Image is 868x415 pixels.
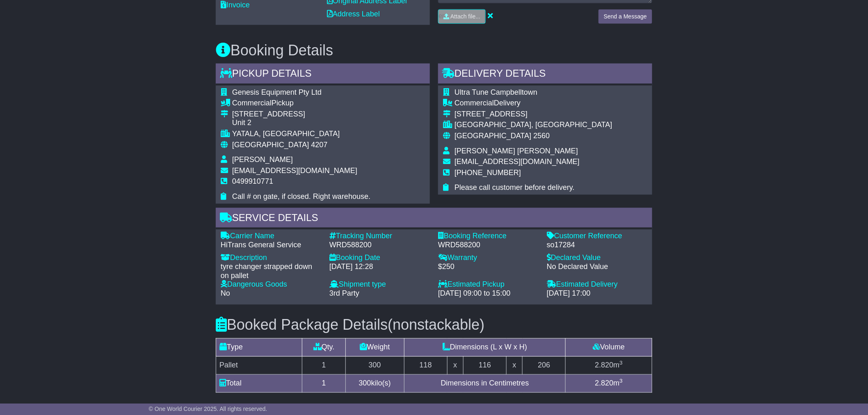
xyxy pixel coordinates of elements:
[302,357,345,375] td: 1
[619,360,623,366] sup: 3
[232,88,322,96] span: Genesis Equipment Pty Ltd
[232,141,309,149] span: [GEOGRAPHIC_DATA]
[216,208,652,230] div: Service Details
[404,375,566,393] td: Dimensions in Centimetres
[232,99,272,107] span: Commercial
[302,339,345,357] td: Qty.
[329,263,430,272] div: [DATE] 12:28
[221,241,321,250] div: HiTrans General Service
[359,379,371,388] span: 300
[311,141,327,149] span: 4207
[404,339,566,357] td: Dimensions (L x W x H)
[455,121,612,130] div: [GEOGRAPHIC_DATA], [GEOGRAPHIC_DATA]
[566,339,652,357] td: Volume
[221,1,250,9] a: Invoice
[595,379,613,388] span: 2.820
[438,64,652,86] div: Delivery Details
[232,119,370,128] div: Unit 2
[455,147,578,155] span: [PERSON_NAME] [PERSON_NAME]
[327,10,380,18] a: Address Label
[149,406,267,412] span: © One World Courier 2025. All rights reserved.
[438,263,539,272] div: $250
[329,241,430,250] div: WRD588200
[438,290,539,299] div: [DATE] 09:00 to 15:00
[216,317,652,333] h3: Booked Package Details
[463,357,506,375] td: 116
[388,317,484,333] span: (nonstackable)
[547,290,647,299] div: [DATE] 17:00
[232,99,370,108] div: Pickup
[404,357,447,375] td: 118
[329,254,430,263] div: Booking Date
[438,280,539,290] div: Estimated Pickup
[221,290,230,298] span: No
[455,110,612,119] div: [STREET_ADDRESS]
[547,241,647,250] div: so17284
[547,254,647,263] div: Declared Value
[329,232,430,241] div: Tracking Number
[455,157,580,166] span: [EMAIL_ADDRESS][DOMAIN_NAME]
[232,166,357,175] span: [EMAIL_ADDRESS][DOMAIN_NAME]
[447,357,463,375] td: x
[221,280,321,290] div: Dangerous Goods
[455,99,494,107] span: Commercial
[216,375,302,393] td: Total
[216,42,652,59] h3: Booking Details
[438,232,539,241] div: Booking Reference
[547,280,647,290] div: Estimated Delivery
[455,99,612,108] div: Delivery
[598,9,652,24] button: Send a Message
[566,357,652,375] td: m
[595,361,613,369] span: 2.820
[455,183,575,192] span: Please call customer before delivery.
[216,64,430,86] div: Pickup Details
[438,254,539,263] div: Warranty
[455,88,537,96] span: Ultra Tune Campbelltown
[547,232,647,241] div: Customer Reference
[302,375,345,393] td: 1
[232,155,293,164] span: [PERSON_NAME]
[455,169,521,177] span: [PHONE_NUMBER]
[221,263,321,280] div: tyre changer strapped down on pallet
[345,357,404,375] td: 300
[216,357,302,375] td: Pallet
[232,110,370,119] div: [STREET_ADDRESS]
[329,280,430,290] div: Shipment type
[523,357,566,375] td: 206
[455,132,531,140] span: [GEOGRAPHIC_DATA]
[329,290,359,298] span: 3rd Party
[345,339,404,357] td: Weight
[345,375,404,393] td: kilo(s)
[232,177,273,185] span: 0499910771
[438,241,539,250] div: WRD588200
[619,378,623,384] sup: 3
[216,339,302,357] td: Type
[533,132,550,140] span: 2560
[221,232,321,241] div: Carrier Name
[566,375,652,393] td: m
[232,192,370,201] span: Call # on gate, if closed. Right warehouse.
[547,263,647,272] div: No Declared Value
[507,357,523,375] td: x
[232,130,370,139] div: YATALA, [GEOGRAPHIC_DATA]
[221,254,321,263] div: Description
